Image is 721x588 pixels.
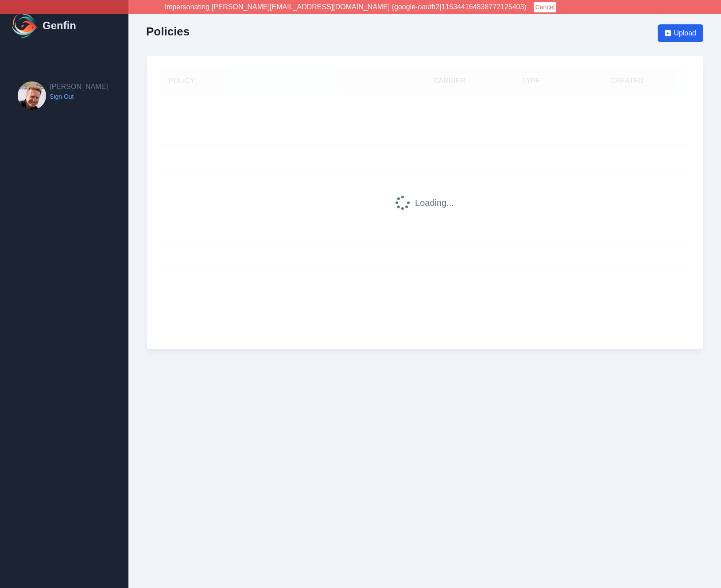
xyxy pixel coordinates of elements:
h5: Type [522,76,592,86]
span: Upload [674,28,696,39]
a: Sign Out [50,92,108,101]
h5: Policy [169,76,416,86]
img: Brian Dunagan [18,81,46,110]
h5: Carrier [434,76,504,86]
h1: Genfin [43,19,76,33]
button: Upload [658,24,703,42]
h2: [PERSON_NAME] [50,81,108,92]
img: Logo [11,12,39,40]
button: Cancel [534,2,557,12]
h5: Created [610,76,681,86]
h2: Policies [146,25,190,38]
